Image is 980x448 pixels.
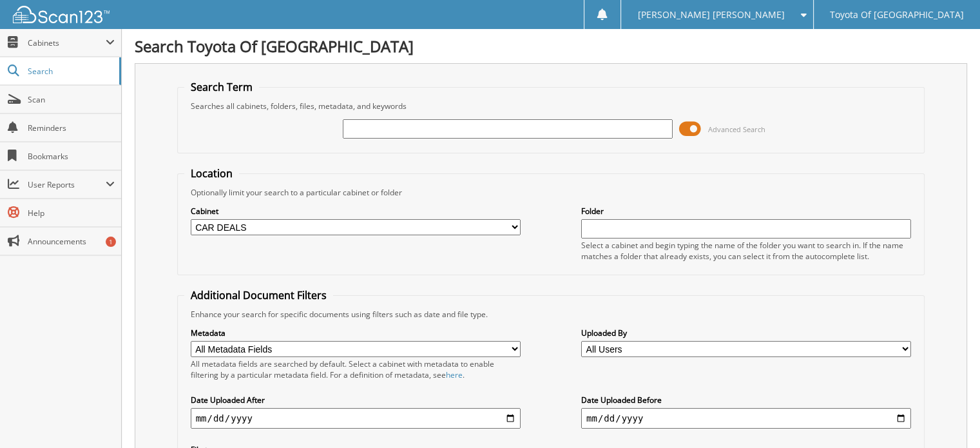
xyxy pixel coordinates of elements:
[581,240,911,262] div: Select a cabinet and begin typing the name of the folder you want to search in. If the name match...
[581,327,911,338] label: Uploaded By
[13,6,110,23] img: scan123-logo-white.svg
[135,35,967,57] h1: Search Toyota Of [GEOGRAPHIC_DATA]
[708,124,765,134] span: Advanced Search
[106,237,116,247] div: 1
[191,394,521,405] label: Date Uploaded After
[184,80,259,94] legend: Search Term
[191,358,521,380] div: All metadata fields are searched by default. Select a cabinet with metadata to enable filtering b...
[184,309,918,320] div: Enhance your search for specific documents using filters such as date and file type.
[28,66,113,77] span: Search
[28,122,115,133] span: Reminders
[184,166,239,180] legend: Location
[446,369,463,380] a: here
[28,37,106,48] span: Cabinets
[184,101,918,112] div: Searches all cabinets, folders, files, metadata, and keywords
[28,236,115,247] span: Announcements
[28,151,115,162] span: Bookmarks
[28,179,106,190] span: User Reports
[581,394,911,405] label: Date Uploaded Before
[637,11,784,19] span: [PERSON_NAME] [PERSON_NAME]
[191,327,521,338] label: Metadata
[28,94,115,105] span: Scan
[581,206,911,217] label: Folder
[191,408,521,429] input: start
[184,187,918,198] div: Optionally limit your search to a particular cabinet or folder
[191,206,521,217] label: Cabinet
[830,11,964,19] span: Toyota Of [GEOGRAPHIC_DATA]
[28,208,115,219] span: Help
[581,408,911,429] input: end
[184,288,333,302] legend: Additional Document Filters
